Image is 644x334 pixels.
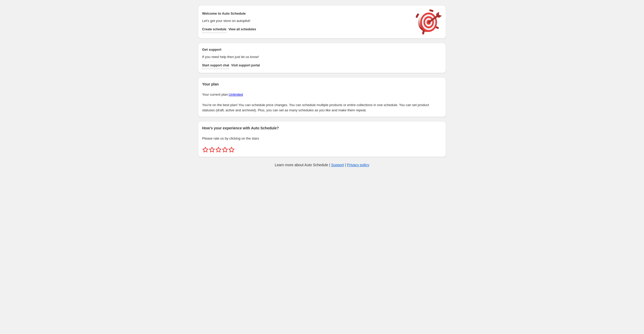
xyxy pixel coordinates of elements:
p: Your current plan: [202,92,442,97]
a: Privacy policy [347,163,370,167]
h2: Get support [202,47,411,52]
a: Support [331,163,344,167]
span: Visit support portal [231,63,260,67]
span: Create schedule [202,27,226,31]
a: Visit support portal [231,62,260,69]
a: Unlimited [229,93,243,96]
p: If you need help then just let us know! [202,54,411,60]
p: Please rate us by clicking on the stars [202,136,442,141]
h2: Your plan [202,82,442,87]
h2: How's your experience with Auto Schedule? [202,125,442,131]
button: View all schedules [229,26,256,33]
button: Create schedule [202,26,226,33]
h2: Welcome to Auto Schedule [202,11,411,16]
p: You're on the best plan! You can schedule price changes. You can schedule multiple products or en... [202,102,442,113]
a: Start support chat [202,62,229,69]
span: Start support chat [202,63,229,67]
p: Learn more about Auto Schedule | | [275,162,369,168]
p: Let's get your store on autopilot! [202,18,411,24]
span: View all schedules [229,27,256,31]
